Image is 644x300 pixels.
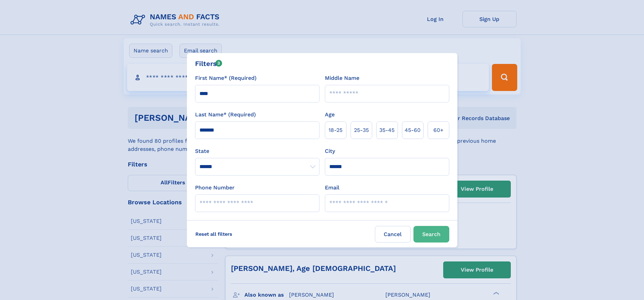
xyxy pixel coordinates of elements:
span: 60+ [433,126,444,134]
span: 35‑45 [379,126,395,134]
button: Search [413,226,449,243]
label: Cancel [375,226,411,243]
label: Last Name* (Required) [195,111,256,119]
label: Phone Number [195,184,235,192]
label: Email [325,184,339,192]
label: City [325,147,335,155]
label: First Name* (Required) [195,74,257,82]
span: 18‑25 [329,126,342,134]
label: Reset all filters [191,226,237,242]
div: Filters [195,59,222,69]
label: Age [325,111,335,119]
label: Middle Name [325,74,359,82]
label: State [195,147,319,155]
span: 45‑60 [405,126,421,134]
span: 25‑35 [354,126,369,134]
